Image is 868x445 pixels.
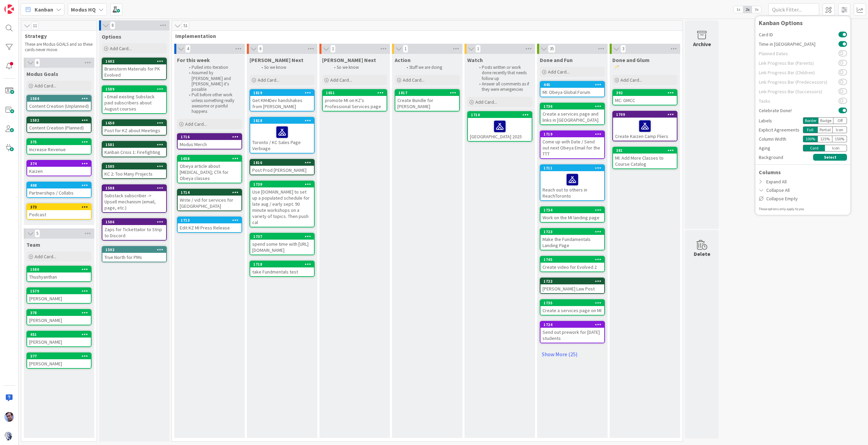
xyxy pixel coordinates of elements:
a: 1718take Fundmentals test [250,261,315,277]
div: 1580 [27,266,91,272]
div: 1739 [253,182,314,187]
div: Podcast [27,210,91,219]
span: Link Progress Bar (Successors) [759,89,839,94]
div: 1737 [253,234,314,239]
div: 1650Post for KZ about Meetings [102,120,166,135]
div: Collapse Empty [755,195,850,203]
div: Kanban Crisis 1: Firefighting [102,148,166,157]
span: 1x [734,6,743,13]
div: 1582Content Creation (Planned) [27,117,91,132]
div: 1714Write / vid for services for [GEOGRAPHIC_DATA] [178,189,241,210]
div: Thushyanthan [27,272,91,281]
div: 1651promote MI on KZ's Professional Services page [323,90,387,111]
div: Labels [759,117,803,124]
a: 1585KC 2: Too Many Projects [102,163,167,179]
div: These options only apply to you [759,206,847,211]
div: 1817 [395,90,459,96]
div: 1722 [544,279,604,284]
div: Post for KZ about Meetings [102,126,166,135]
span: Kanban [35,5,53,14]
div: 445MI: Obeya Global Forum [540,82,604,97]
div: 1718take Fundmentals test [250,261,314,276]
div: [PERSON_NAME] [27,294,91,303]
span: Action [395,57,411,63]
div: 1580 [30,267,91,272]
div: 1745 [540,257,604,263]
span: 1 [475,45,481,53]
a: 1724Send out prework for [DATE] students [540,321,605,343]
div: 1581Kanban Crisis 1: Firefighting [102,142,166,157]
div: Create video for Evolved 2 [540,263,604,271]
div: 1713 [181,218,241,223]
div: Obeya article about [MEDICAL_DATA]; CTA for Obeya classes [178,162,241,183]
div: • Email existing Substack paid subscribers about August courses [102,92,166,113]
div: 1592True North for PMs [102,247,166,262]
span: For this week [177,57,210,63]
div: 1722 [540,278,604,284]
div: 392MC: GMCC [613,90,677,105]
span: Celebrate Done! [759,108,839,113]
a: 408Partnerships / Collabs [26,182,92,198]
div: 392 [616,90,677,95]
span: Watch [467,57,483,63]
div: Create a services page on MI [540,306,604,315]
div: 1651 [323,90,387,96]
span: Add Card... [403,77,425,83]
div: take Fundmentals test [250,267,314,276]
div: Create Bundle for [PERSON_NAME] [395,96,459,111]
div: 1736Create a services page and links in [GEOGRAPHIC_DATA]. [540,103,604,124]
span: Tasks [759,99,839,103]
div: 1592 [105,247,166,252]
div: Get KM4Dev handshakes from [PERSON_NAME] [250,96,314,111]
div: 125 % [817,136,832,142]
a: Show More (25) [540,349,605,360]
div: 1734 [544,208,604,213]
a: 1719Come up with Date / Send out next Obeya Email for the TTT [540,130,605,159]
span: 51 [182,22,189,30]
span: Time in [GEOGRAPHIC_DATA] [759,42,839,46]
div: Zaps for Tickettailor to Strip to Discord [102,225,166,240]
a: 1713Edit KZ MI Press Release [177,217,242,233]
div: KC 2: Too Many Projects [102,169,166,178]
div: Create a services page and links in [GEOGRAPHIC_DATA]. [540,109,604,124]
div: 1711 [544,166,604,170]
div: 1589 [105,87,166,92]
div: 1602 [105,59,166,64]
div: 1588 [105,186,166,190]
div: 408 [27,182,91,188]
div: 1651 [326,90,387,95]
div: 1584 [27,96,91,102]
div: Columns [755,168,850,176]
div: Kaizen [27,167,91,176]
div: Brainstorm Materials for PK Evolved [102,64,166,79]
div: 1586 [102,219,166,225]
div: 1588 [102,185,166,191]
div: Substack subscriber -> Upsell mechanism (email, page, etc.) [102,191,166,212]
a: 1581Kanban Crisis 1: Firefighting [102,141,167,157]
div: 1650 [105,121,166,125]
div: 100 % [803,136,817,142]
div: 1713 [178,217,241,223]
a: 1735Create a services page on MI [540,299,605,316]
span: Options [102,33,121,40]
span: Add Card... [475,99,497,105]
span: Toni Next [322,57,376,63]
div: 1737 [250,234,314,240]
a: 451[PERSON_NAME] [26,331,92,347]
div: MC: GMCC [613,96,677,105]
div: 381 [613,147,677,154]
div: 1585 [102,163,166,169]
span: Link Progress Bar (Parents) [759,61,839,65]
a: 1651promote MI on KZ's Professional Services page [322,89,387,112]
a: 1734Work on the MI landing page [540,206,605,223]
div: Reach out to others in ReachToronto [540,171,604,200]
a: 1714Write / vid for services for [GEOGRAPHIC_DATA] [177,189,242,211]
span: 1 [330,45,336,53]
div: 377 [27,353,91,359]
div: Come up with Date / Send out next Obeya Email for the TTT [540,137,604,158]
a: 1716Modus Merch [177,133,242,149]
a: 373Podcast [26,203,92,220]
div: 1817 [398,90,459,95]
div: Partnerships / Collabs [27,188,91,197]
div: 1745 [544,257,604,262]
